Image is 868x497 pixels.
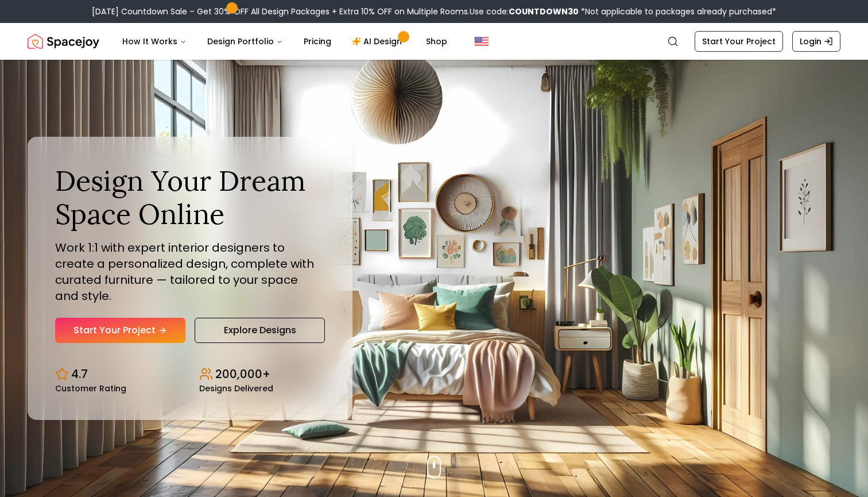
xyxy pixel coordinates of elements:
[475,34,489,48] img: United States
[55,384,126,392] small: Customer Rating
[71,366,88,382] p: 4.7
[55,240,325,304] p: Work 1:1 with expert interior designers to create a personalized design, complete with curated fu...
[28,23,840,60] nav: Global
[294,30,340,53] a: Pricing
[113,30,196,53] button: How It Works
[55,357,325,392] div: Design stats
[470,6,579,17] span: Use code:
[198,30,292,53] button: Design Portfolio
[92,6,776,17] div: [DATE] Countdown Sale – Get 30% OFF All Design Packages + Extra 10% OFF on Multiple Rooms.
[792,31,840,52] a: Login
[579,6,776,17] span: *Not applicable to packages already purchased*
[195,318,325,343] a: Explore Designs
[28,30,99,53] a: Spacejoy
[199,384,273,392] small: Designs Delivered
[509,6,579,17] b: COUNTDOWN30
[55,318,185,343] a: Start Your Project
[695,31,783,52] a: Start Your Project
[417,30,456,53] a: Shop
[343,30,414,53] a: AI Design
[215,366,270,382] p: 200,000+
[113,30,456,53] nav: Main
[55,164,325,230] h1: Design Your Dream Space Online
[28,30,99,53] img: Spacejoy Logo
